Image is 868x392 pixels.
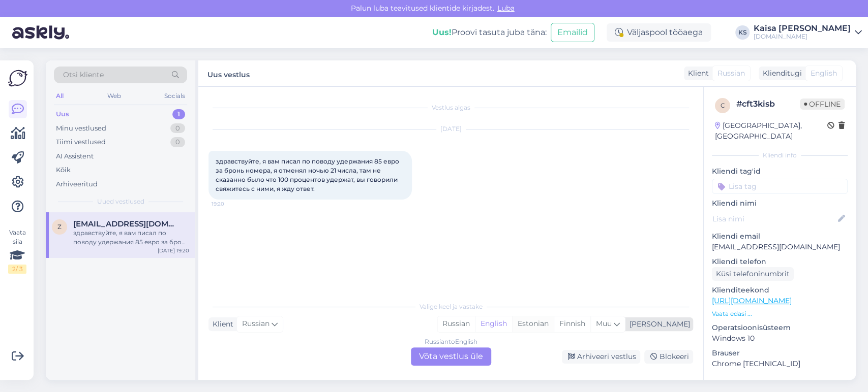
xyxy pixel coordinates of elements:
[596,319,612,328] span: Muu
[170,123,185,134] div: 0
[56,179,98,189] div: Arhiveeritud
[172,109,185,119] div: 1
[712,322,848,333] p: Operatsioonisüsteem
[712,348,848,358] p: Brauser
[625,319,690,330] div: [PERSON_NAME]
[63,70,104,80] span: Otsi kliente
[56,165,71,175] div: Kõik
[56,123,106,134] div: Minu vestlused
[170,137,185,147] div: 0
[754,24,862,41] a: Kaisa [PERSON_NAME][DOMAIN_NAME]
[475,316,512,332] div: English
[56,109,69,119] div: Uus
[712,166,848,177] p: Kliendi tag'id
[754,24,851,32] div: Kaisa [PERSON_NAME]
[712,333,848,344] p: Windows 10
[208,103,693,112] div: Vestlus algas
[208,124,693,134] div: [DATE]
[97,197,144,206] span: Uued vestlused
[512,316,554,332] div: Estonian
[736,98,800,110] div: # cft3kisb
[754,32,851,41] div: [DOMAIN_NAME]
[717,68,745,79] span: Russian
[212,200,250,208] span: 19:20
[712,267,794,281] div: Küsi telefoninumbrit
[712,198,848,209] p: Kliendi nimi
[242,318,270,330] span: Russian
[562,350,640,364] div: Arhiveeri vestlus
[712,213,836,224] input: Lisa nimi
[73,219,179,228] span: ziminmaksim647@gmail.com
[684,68,709,79] div: Klient
[554,316,590,332] div: Finnish
[425,337,477,346] div: Russian to English
[411,347,491,366] div: Võta vestlus üle
[216,157,401,192] span: здравствуйте, я вам писал по поводу удержания 85 евро за бронь номера, я отменял ночью 21 числа, ...
[712,256,848,267] p: Kliendi telefon
[811,68,837,79] span: English
[800,99,845,110] span: Offline
[759,68,802,79] div: Klienditugi
[56,151,94,161] div: AI Assistent
[208,319,233,330] div: Klient
[712,179,848,194] input: Lisa tag
[158,247,189,254] div: [DATE] 19:20
[644,350,693,364] div: Blokeeri
[54,89,66,103] div: All
[607,23,711,42] div: Väljaspool tööaega
[8,69,27,88] img: Askly Logo
[712,296,792,305] a: [URL][DOMAIN_NAME]
[437,316,475,332] div: Russian
[721,102,725,109] span: c
[712,242,848,252] p: [EMAIL_ADDRESS][DOMAIN_NAME]
[712,358,848,369] p: Chrome [TECHNICAL_ID]
[8,265,26,274] div: 2 / 3
[8,228,26,274] div: Vaata siia
[715,120,827,142] div: [GEOGRAPHIC_DATA], [GEOGRAPHIC_DATA]
[207,67,250,80] label: Uus vestlus
[712,309,848,318] p: Vaata edasi ...
[162,89,187,103] div: Socials
[432,26,547,39] div: Proovi tasuta juba täna:
[57,223,62,231] span: z
[712,151,848,160] div: Kliendi info
[494,4,518,13] span: Luba
[551,23,594,42] button: Emailid
[73,228,189,247] div: здравствуйте, я вам писал по поводу удержания 85 евро за бронь номера, я отменял ночью 21 числа, ...
[712,231,848,242] p: Kliendi email
[712,285,848,296] p: Klienditeekond
[432,27,452,37] b: Uus!
[56,137,106,147] div: Tiimi vestlused
[735,25,750,40] div: KS
[208,302,693,311] div: Valige keel ja vastake
[712,379,848,388] div: [PERSON_NAME]
[105,89,123,103] div: Web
